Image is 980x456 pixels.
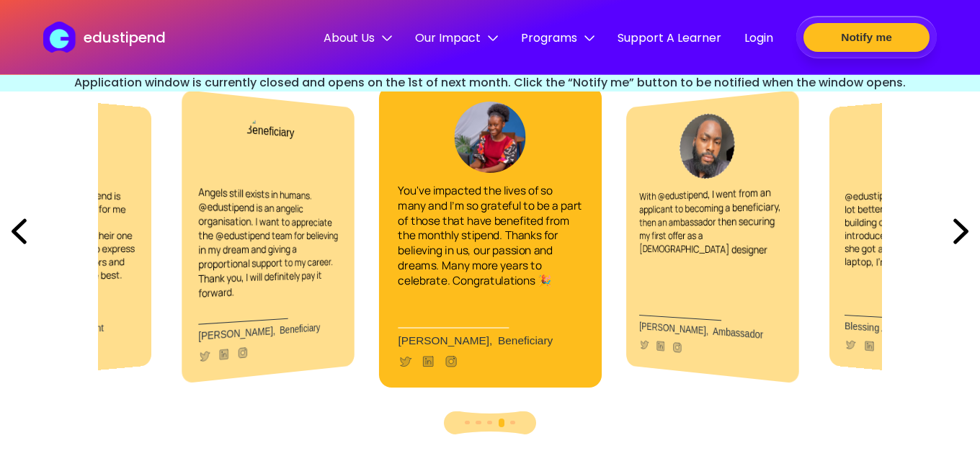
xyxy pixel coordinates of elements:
a: edustipend logoedustipend [43,22,165,53]
span: Support A Learner [618,29,721,47]
p: [PERSON_NAME] , [398,334,582,347]
a: Support A Learner [618,29,721,49]
img: instagram [444,354,458,369]
img: linkedin [421,354,435,369]
span: Beneficiary [280,321,320,336]
img: Ambassador [680,111,734,179]
img: Beneficiary [455,102,526,173]
p: edustipend [84,27,166,48]
span: With @edustipend, I went from an applicant to becoming a beneficiary, then an ambassador then sec... [639,185,781,257]
img: arrowRight [942,207,980,256]
img: instagram [672,341,682,354]
img: linkedin [863,339,876,353]
span: Login [744,29,773,47]
span: Angels still exists in humans. @edustipend is an angelic organisation. I want to appreciate the @... [198,184,338,300]
img: instagram [237,346,249,360]
img: twitter [398,354,412,369]
img: linkedin [655,339,665,353]
p: [PERSON_NAME] , [198,320,341,341]
span: Our Impact [415,29,498,47]
button: Notify me [803,23,930,52]
img: twitter [198,349,210,363]
img: down [382,33,392,43]
img: down [584,33,594,43]
img: linkedin [218,347,229,362]
img: down [488,33,498,43]
span: Ambassador [713,325,763,340]
p: [PERSON_NAME] , [639,320,782,341]
span: Programs [521,29,594,47]
img: twitter [639,338,649,351]
span: Applicant [64,322,104,336]
a: Login [744,29,773,49]
img: Beneficiary [245,111,300,179]
span: Beneficiary [498,334,553,347]
span: About Us [324,29,392,47]
img: edustipend logo [43,22,82,53]
img: twitter [845,338,856,351]
span: You've impacted the lives of so many and I'm so grateful to be a part of those that have benefite... [398,182,582,287]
